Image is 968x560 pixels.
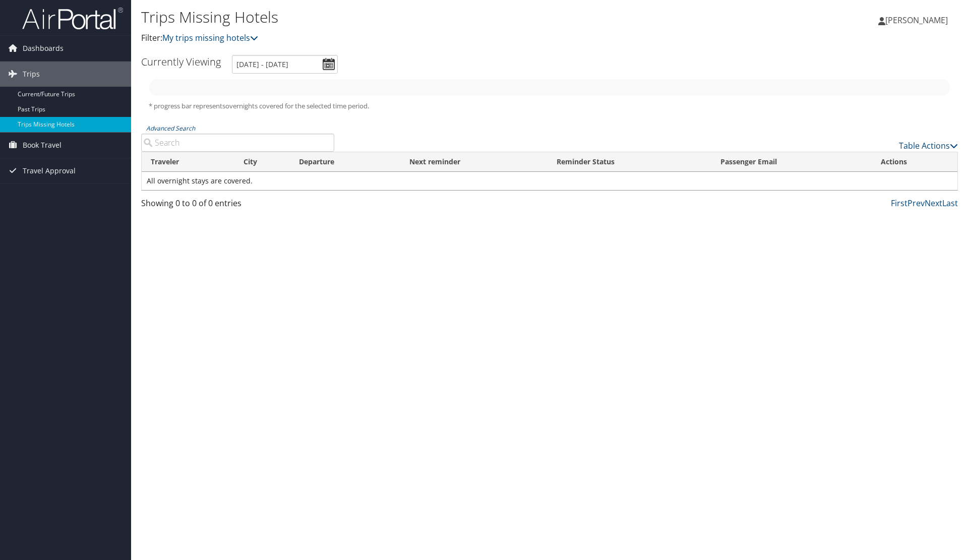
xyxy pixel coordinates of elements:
a: Table Actions [899,140,958,151]
span: [PERSON_NAME] [885,15,948,26]
div: Showing 0 to 0 of 0 entries [141,197,334,214]
th: Actions [872,152,957,172]
a: Last [942,198,958,209]
td: All overnight stays are covered. [142,172,957,190]
h1: Trips Missing Hotels [141,7,686,28]
span: Book Travel [23,133,62,158]
input: [DATE] - [DATE] [232,55,338,74]
th: Reminder Status [548,152,711,172]
th: Departure: activate to sort column descending [290,152,400,172]
span: Trips [23,61,40,87]
th: City: activate to sort column ascending [234,152,290,172]
a: Advanced Search [146,124,195,133]
span: Dashboards [23,36,64,61]
input: Advanced Search [141,134,334,152]
span: Travel Approval [23,158,76,183]
a: My trips missing hotels [162,32,258,43]
img: airportal-logo.png [22,7,123,30]
a: Prev [907,198,925,209]
th: Passenger Email: activate to sort column ascending [711,152,872,172]
a: Next [925,198,942,209]
p: Filter: [141,32,686,45]
th: Traveler: activate to sort column ascending [142,152,234,172]
a: [PERSON_NAME] [878,5,958,35]
h5: * progress bar represents overnights covered for the selected time period. [149,101,950,111]
h3: Currently Viewing [141,55,221,69]
a: First [891,198,907,209]
th: Next reminder [400,152,548,172]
